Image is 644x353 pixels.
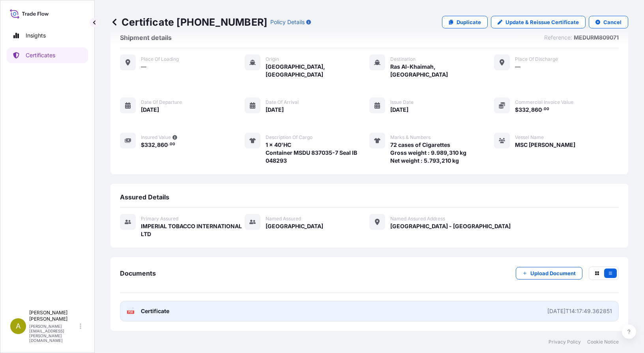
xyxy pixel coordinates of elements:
p: Certificate [PHONE_NUMBER] [110,16,267,28]
p: Cancel [603,18,622,26]
p: Policy Details [270,18,305,26]
span: [DATE] [390,106,408,114]
span: Vessel Name [515,134,544,141]
span: — [141,63,146,71]
span: , [155,142,157,148]
a: Certificates [7,47,88,63]
span: Marks & Numbers [390,134,431,141]
span: . [542,108,543,111]
span: $ [141,142,144,148]
button: Upload Document [516,267,582,280]
span: [DATE] [141,106,159,114]
span: MSC [PERSON_NAME] [515,141,575,149]
span: . [168,143,169,146]
p: Certificates [26,51,55,59]
span: 332 [144,142,155,148]
span: Certificate [141,307,169,315]
span: A [16,322,21,330]
span: 00 [170,143,175,146]
span: IMPERIAL TOBACCO INTERNATIONAL LTD [141,222,245,238]
span: Date of arrival [266,99,299,105]
span: 860 [531,107,542,113]
p: Update & Reissue Certificate [505,18,579,26]
span: [DATE] [266,106,284,114]
span: Primary assured [141,216,178,222]
span: Issue Date [390,99,414,105]
text: PDF [128,311,133,314]
span: 00 [544,108,549,111]
a: Cookie Notice [587,339,619,345]
p: Upload Document [530,269,576,277]
p: Duplicate [457,18,481,26]
a: PDFCertificate[DATE]T14:17:49.362851 [120,301,619,321]
a: Update & Reissue Certificate [491,16,586,28]
span: Description of cargo [266,134,313,141]
span: Place of Loading [141,56,179,62]
p: Insights [26,32,46,39]
span: Named Assured [266,216,301,222]
a: Privacy Policy [549,339,581,345]
span: 860 [157,142,168,148]
span: 72 cases of Cigarettes Gross weight : 9.989,310 kg Net weight : 5.793,210 kg [390,141,466,165]
span: [GEOGRAPHIC_DATA] [266,222,323,230]
div: [DATE]T14:17:49.362851 [547,307,612,315]
span: 332 [519,107,529,113]
span: Named Assured Address [390,216,445,222]
span: Destination [390,56,416,62]
span: 1 x 40'HC Container MSDU 837035-7 Seal IB 048293 [266,141,369,165]
span: , [529,107,531,113]
span: — [515,63,520,71]
button: Cancel [589,16,628,28]
span: $ [515,107,519,113]
span: Insured Value [141,134,171,141]
span: Documents [120,269,156,277]
span: Origin [266,56,279,62]
p: [PERSON_NAME][EMAIL_ADDRESS][PERSON_NAME][DOMAIN_NAME] [29,324,78,343]
span: Commercial Invoice Value [515,99,573,105]
span: Date of departure [141,99,182,105]
span: Place of discharge [515,56,558,62]
span: [GEOGRAPHIC_DATA] - [GEOGRAPHIC_DATA] [390,222,511,230]
a: Insights [7,28,88,43]
span: Ras Al-Khaimah, [GEOGRAPHIC_DATA] [390,63,494,79]
a: Duplicate [442,16,488,28]
span: Assured Details [120,193,169,201]
span: [GEOGRAPHIC_DATA], [GEOGRAPHIC_DATA] [266,63,369,79]
p: [PERSON_NAME] [PERSON_NAME] [29,310,78,322]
